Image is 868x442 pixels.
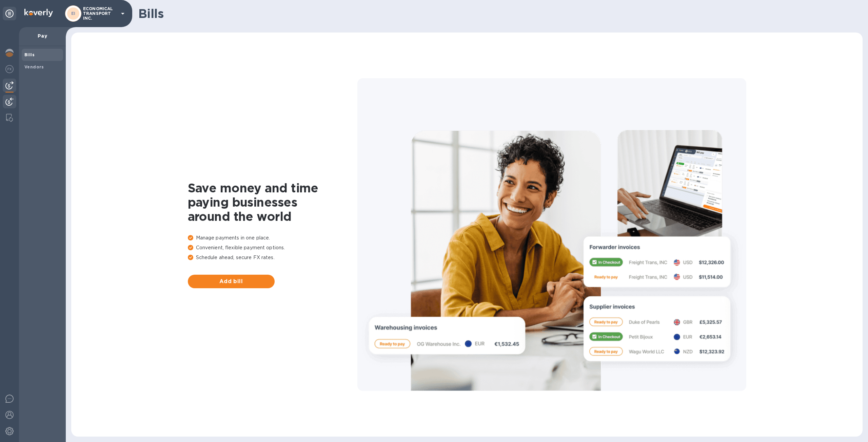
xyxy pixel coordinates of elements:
b: EI [71,11,76,16]
div: Unpin categories [3,7,16,20]
p: ECONOMICAL TRANSPORT INC. [83,6,117,21]
p: Schedule ahead, secure FX rates. [188,254,357,261]
b: Bills [24,52,35,57]
img: Logo [24,9,53,17]
p: Manage payments in one place. [188,234,357,241]
h1: Save money and time paying businesses around the world [188,181,357,224]
span: Add bill [193,277,269,286]
button: Add bill [188,275,275,288]
h1: Bills [138,6,857,21]
img: Foreign exchange [5,65,14,73]
p: Pay [24,33,60,39]
b: Vendors [24,64,44,69]
p: Convenient, flexible payment options. [188,244,357,251]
